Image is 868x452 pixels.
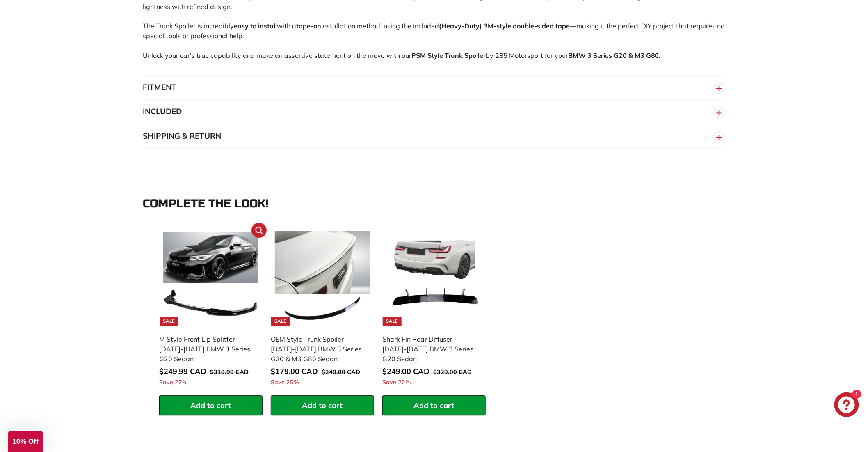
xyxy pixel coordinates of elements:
button: INCLUDED [143,100,725,124]
button: Add to cart [159,396,263,416]
div: OEM Style Trunk Spoiler - [DATE]-[DATE] BMW 3 Series G20 & M3 G80 Sedan [271,335,366,364]
div: Sale [383,317,402,326]
span: Add to cart [414,401,455,411]
div: 10% Off [8,431,43,452]
inbox-online-store-chat: Shopify online store chat [832,392,861,419]
div: Sale [271,317,290,326]
strong: tape-on [296,22,321,30]
div: Shark Fin Rear Diffuser - [DATE]-[DATE] BMW 3 Series G20 Sedan [382,335,477,364]
a: Sale bmw 3 series diffuser Shark Fin Rear Diffuser - [DATE]-[DATE] BMW 3 Series G20 Sedan Save 22% [382,227,486,396]
span: Add to cart [302,401,343,411]
span: $249.00 CAD [382,367,429,376]
span: $320.00 CAD [433,369,472,376]
strong: easy to install [234,22,277,30]
span: Save 22% [382,379,411,388]
span: $249.99 CAD [159,367,206,376]
div: Sale [160,317,178,326]
a: Sale OEM Style Trunk Spoiler - [DATE]-[DATE] BMW 3 Series G20 & M3 G80 Sedan Save 25% [271,227,374,396]
button: FITMENT [143,76,725,100]
span: Save 22% [159,379,187,388]
img: bmw 3 series diffuser [386,231,482,326]
span: Save 25% [271,379,299,388]
span: $179.00 CAD [271,367,318,376]
button: SHIPPING & RETURN [143,124,725,149]
div: Complete the look! [143,198,725,211]
a: Sale M Style Front Lip Splitter - [DATE]-[DATE] BMW 3 Series G20 Sedan Save 22% [159,227,263,396]
strong: (Heavy-Duty) 3M-style double-sided tape [439,22,570,30]
div: M Style Front Lip Splitter - [DATE]-[DATE] BMW 3 Series G20 Sedan [159,335,254,364]
strong: PSM Style [411,52,443,60]
strong: Trunk Spoiler [445,52,486,60]
span: $240.00 CAD [322,369,360,376]
button: Add to cart [271,396,374,416]
strong: BMW 3 Series G20 & M3 G80 [568,52,659,60]
span: $319.99 CAD [210,369,249,376]
span: 10% Off [12,438,38,445]
span: Add to cart [191,401,231,411]
button: Add to cart [382,396,486,416]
